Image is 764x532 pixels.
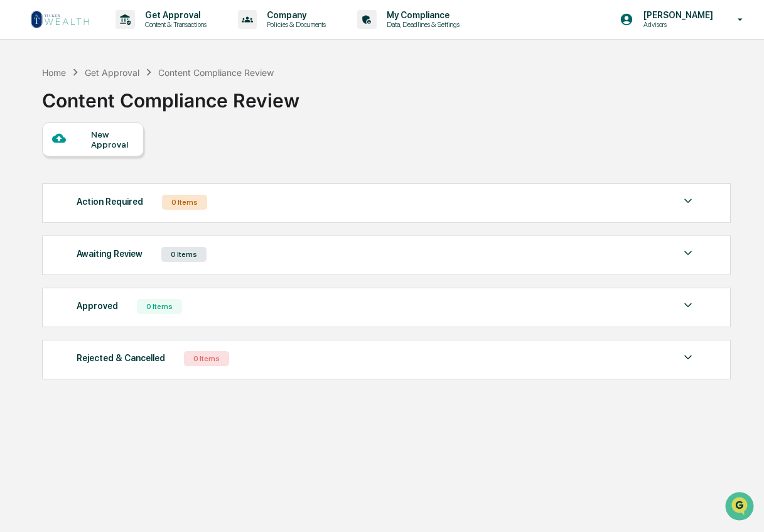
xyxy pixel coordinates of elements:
p: Policies & Documents [257,20,332,29]
div: Get Approval [85,67,139,78]
img: logo [30,9,90,30]
div: 🔎 [13,183,23,193]
p: Advisors [633,20,719,29]
span: Attestations [104,158,156,171]
div: 0 Items [184,351,229,366]
div: 🖐️ [13,160,23,170]
a: Powered byPylon [89,212,152,222]
div: Content Compliance Review [42,79,299,112]
p: Company [257,10,332,20]
img: caret [681,246,696,261]
iframe: Open customer support [724,491,758,524]
div: Rejected & Cancelled [77,350,165,366]
p: Content & Transactions [135,20,213,29]
p: My Compliance [377,10,466,20]
div: Home [42,67,66,78]
div: Awaiting Review [77,246,143,262]
img: caret [681,298,696,313]
img: caret [681,193,696,209]
a: 🗄️Attestations [86,153,161,176]
div: We're available if you need us! [43,109,159,119]
a: 🖐️Preclearance [8,153,86,176]
span: Data Lookup [25,182,79,195]
a: 🔎Data Lookup [8,177,84,200]
p: Data, Deadlines & Settings [377,20,466,29]
div: Start new chat [43,96,206,109]
p: How can we help? [13,26,229,46]
div: Approved [77,298,118,314]
p: [PERSON_NAME] [633,10,719,20]
img: 1746055101610-c473b297-6a78-478c-a979-82029cc54cd1 [13,96,35,119]
p: Get Approval [135,10,213,20]
span: Preclearance [25,158,81,171]
div: Content Compliance Review [158,67,274,78]
div: New Approval [91,129,133,149]
button: Start new chat [213,100,229,115]
div: 0 Items [137,299,182,314]
div: 0 Items [162,195,207,210]
div: 🗄️ [91,160,101,170]
div: Action Required [77,193,143,210]
img: caret [681,350,696,365]
span: Pylon [125,213,152,222]
div: 0 Items [161,247,207,262]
